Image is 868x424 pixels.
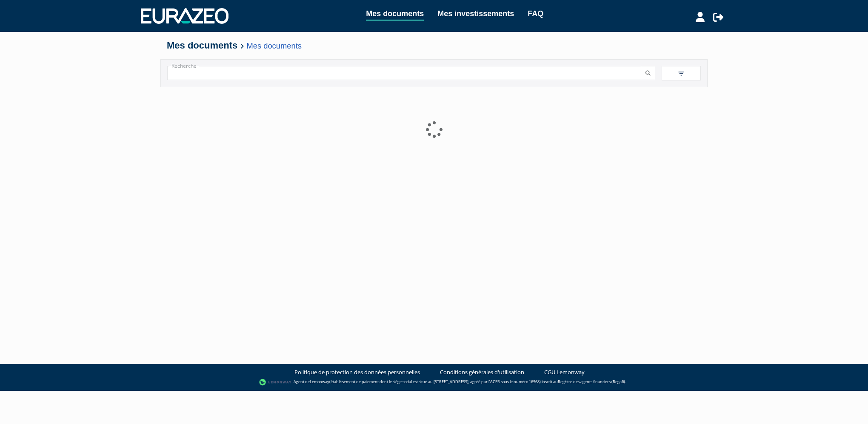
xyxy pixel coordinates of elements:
a: Lemonway [310,379,329,385]
img: 1732889491-logotype_eurazeo_blanc_rvb.png [141,8,228,23]
img: logo-lemonway.png [259,378,292,387]
a: Politique de protection des données personnelles [294,368,420,376]
a: FAQ [528,8,543,20]
a: Registre des agents financiers (Regafi) [558,379,625,385]
a: Conditions générales d'utilisation [440,368,524,376]
img: filter.svg [677,70,685,77]
div: - Agent de (établissement de paiement dont le siège social est situé au [STREET_ADDRESS], agréé p... [9,378,859,387]
a: Mes documents [366,8,424,21]
h4: Mes documents [167,40,701,51]
a: CGU Lemonway [544,368,585,376]
a: Mes investissements [437,8,514,20]
a: Mes documents [247,41,302,50]
input: Recherche [167,66,641,80]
